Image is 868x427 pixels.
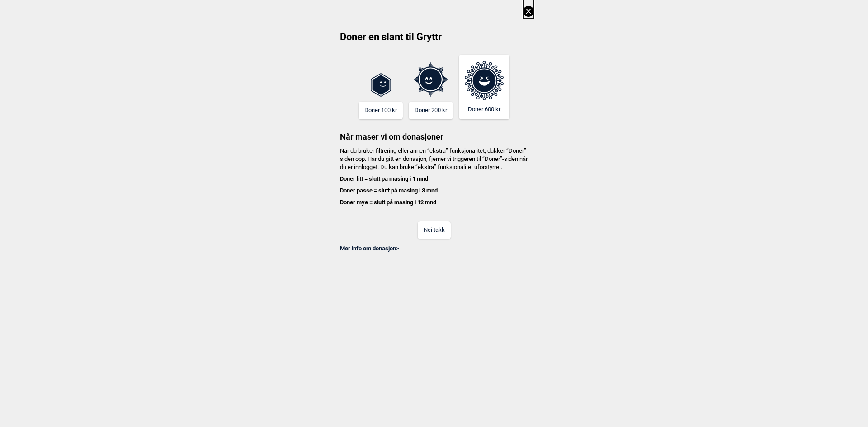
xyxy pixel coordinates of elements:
[334,30,534,50] h2: Doner en slant til Gryttr
[334,147,534,207] h4: Når du bruker filtrering eller annen “ekstra” funksjonalitet, dukker “Doner”-siden opp. Har du gi...
[409,102,453,119] button: Doner 200 kr
[418,221,451,239] button: Nei takk
[340,175,428,182] b: Doner litt = slutt på masing i 1 mnd
[459,55,509,119] button: Doner 600 kr
[340,199,436,206] b: Doner mye = slutt på masing i 12 mnd
[359,102,403,119] button: Doner 100 kr
[340,187,438,194] b: Doner passe = slutt på masing i 3 mnd
[340,245,399,252] a: Mer info om donasjon>
[334,119,534,142] h3: Når maser vi om donasjoner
